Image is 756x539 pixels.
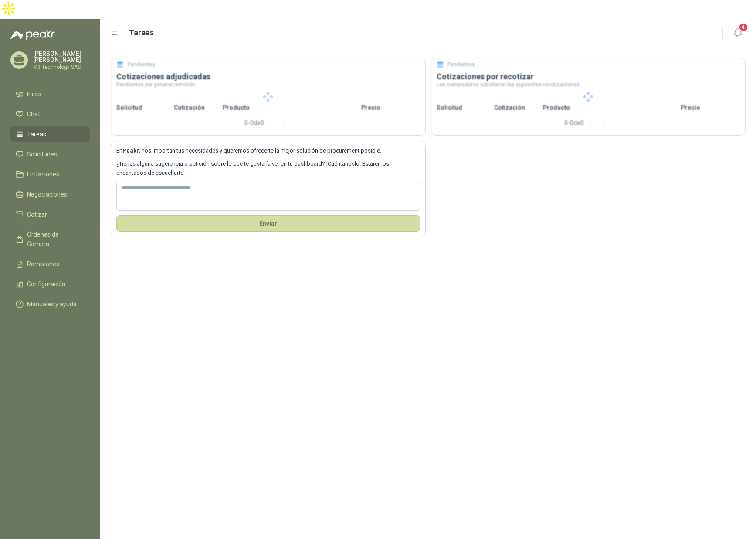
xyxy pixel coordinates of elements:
[10,166,90,183] a: Licitaciones
[27,109,40,119] span: Chat
[10,206,90,223] a: Cotizar
[27,169,59,179] span: Licitaciones
[27,259,59,269] span: Remisiones
[116,215,420,232] button: Envíar
[27,230,81,249] span: Órdenes de Compra
[116,159,420,177] p: ¿Tienes alguna sugerencia o petición sobre lo que te gustaría ver en tu dashboard? ¡Cuéntanoslo! ...
[116,146,420,155] p: En , nos importan tus necesidades y queremos ofrecerte la mejor solución de procurement posible.
[739,23,748,31] span: 4
[10,296,90,312] a: Manuales y ayuda
[122,147,139,154] b: Peakr
[730,25,746,41] button: 4
[27,210,47,219] span: Cotizar
[10,186,90,203] a: Negociaciones
[10,86,90,102] a: Inicio
[129,27,154,39] h1: Tareas
[10,276,90,292] a: Configuración
[10,106,90,122] a: Chat
[10,126,90,142] a: Tareas
[10,30,55,40] img: Logo peakr
[10,256,90,272] a: Remisiones
[27,129,46,139] span: Tareas
[10,146,90,163] a: Solicitudes
[27,89,41,99] span: Inicio
[33,51,90,63] p: [PERSON_NAME] [PERSON_NAME]
[27,279,65,289] span: Configuración
[27,190,67,199] span: Negociaciones
[10,226,90,252] a: Órdenes de Compra
[33,64,90,70] p: M3 Technology SAS
[27,149,57,159] span: Solicitudes
[27,299,77,309] span: Manuales y ayuda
